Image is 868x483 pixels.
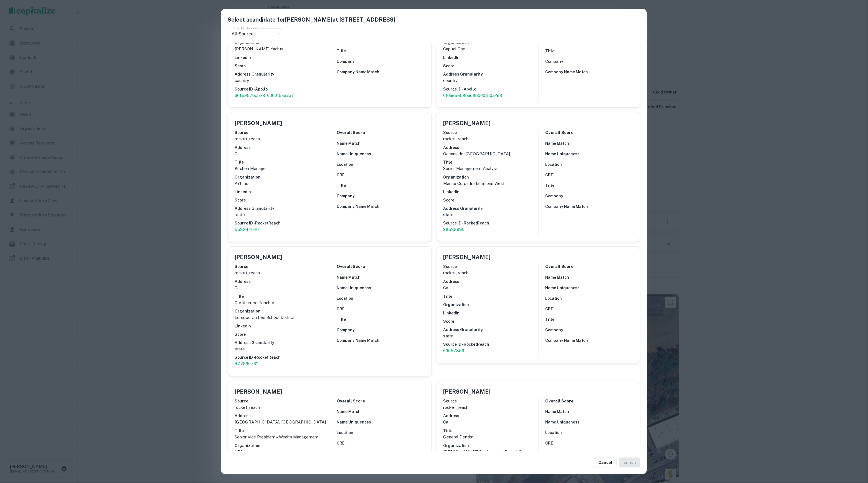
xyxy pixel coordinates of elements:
h6: Company Name Match [545,338,588,344]
h6: Source ID - Apollo [235,86,330,92]
h6: Source [235,130,330,136]
h6: Address [235,413,330,419]
iframe: Chat Widget [840,439,868,465]
h6: CRE [337,172,344,178]
h6: Overall Score [337,398,365,405]
h6: Company [337,327,355,333]
h6: Address [443,413,538,419]
h5: Select a candidate for [PERSON_NAME] at [STREET_ADDRESS] [228,16,640,24]
h6: Company [545,193,563,199]
p: ca [443,285,538,291]
h6: Score [235,63,330,69]
h6: Company [545,58,563,64]
h6: Title [337,48,346,54]
h6: Source [443,264,538,270]
h6: Address Granularity [235,340,330,346]
p: Capital One [443,46,538,52]
p: state [443,211,538,218]
p: [PERSON_NAME] Yachts [235,46,330,52]
h6: Title [545,182,554,188]
h6: Overall Score [337,264,365,270]
a: 616ae5e58bad8b000150a2e3 [443,92,538,99]
p: rocket_reach [443,270,538,277]
h6: Company Name Match [545,69,588,75]
h6: Location [545,161,562,167]
h6: CRE [545,306,553,312]
p: rocket_reach [443,136,538,142]
h6: Title [235,294,330,300]
h6: Source ID - RocketReach [235,355,330,361]
h6: Organization [443,302,538,308]
p: ca [443,419,538,426]
p: AYI Inc [235,180,330,187]
h6: Company Name Match [337,338,379,344]
h6: Score [235,332,330,338]
h6: Title [443,428,538,434]
h6: LinkedIn [443,55,538,61]
h6: Title [443,159,538,165]
h6: LinkedIn [443,189,538,195]
h6: Source [235,398,330,404]
h6: Organization [235,308,330,314]
h6: LinkedIn [235,189,330,195]
h6: Source [235,264,330,270]
h5: [PERSON_NAME] [443,119,491,127]
p: Senior Vice President – Wealth Management [235,434,330,441]
h6: Location [337,296,353,302]
p: country [443,77,538,84]
h6: Organization [235,174,330,180]
a: 553344020 [235,226,330,233]
h6: Name Match [337,140,361,146]
label: Filter by Source [232,26,257,30]
p: Certificated Teacher [235,300,330,306]
h6: Company Name Match [545,203,588,210]
h6: Organization [235,443,330,449]
h6: Address Granularity [443,71,538,77]
h6: Location [337,430,353,436]
h6: Source ID - RocketReach [235,220,330,226]
h6: Name Uniqueness [545,285,580,291]
h6: Address [443,144,538,151]
h5: [PERSON_NAME] [443,388,491,396]
h6: Source [443,398,538,404]
h6: Overall Score [545,130,573,136]
h6: Location [545,296,562,302]
h6: Name Match [545,140,569,146]
h6: Name Match [545,409,569,415]
h5: [PERSON_NAME] [235,253,282,262]
h6: Company [337,193,355,199]
p: rocket_reach [235,404,330,411]
h6: Score [443,319,538,325]
h6: Name Uniqueness [545,151,580,157]
p: rocket_reach [235,136,330,142]
h5: [PERSON_NAME] [443,253,491,262]
h6: Address [235,144,330,151]
p: Marine Corps Installations West [443,180,538,187]
h6: Source [443,130,538,136]
h6: LinkedIn [235,323,330,329]
h6: Title [235,428,330,434]
h6: Name Match [337,275,361,281]
h6: Name Match [337,409,361,415]
p: [PERSON_NAME] Professional Dental Group [443,449,538,456]
p: state [235,346,330,353]
a: 69057359 [443,348,538,354]
a: 98538930 [443,226,538,233]
p: oceanside, [GEOGRAPHIC_DATA] [443,151,538,157]
h6: Title [545,48,554,54]
h6: Score [443,63,538,69]
h6: Organization [443,443,538,449]
p: Lompoc Unified School District [235,314,330,321]
h6: Name Uniqueness [337,419,371,425]
h6: Company Name Match [337,203,379,210]
p: rocket_reach [443,404,538,411]
p: 477590761 [235,361,330,367]
h6: LinkedIn [443,310,538,316]
h6: Source ID - RocketReach [443,220,538,226]
h6: LinkedIn [235,55,330,61]
h6: Score [235,197,330,203]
